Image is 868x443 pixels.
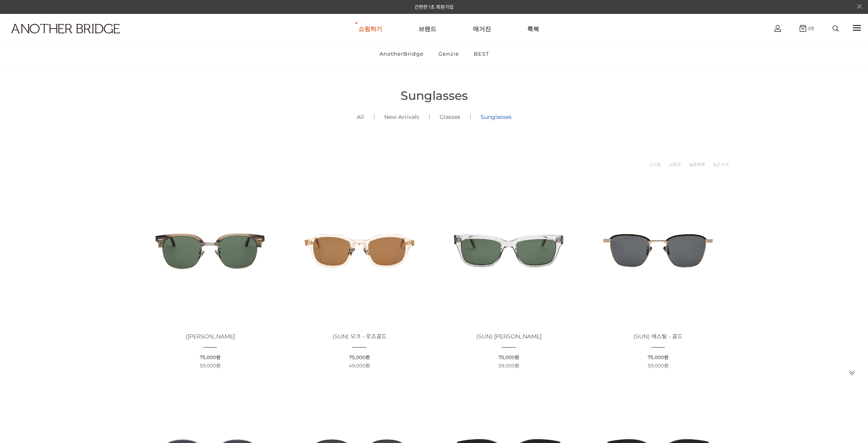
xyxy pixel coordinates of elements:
span: Sunglasses [401,88,468,103]
img: 리즈먼 선글라스 (브라운) - 유니크한 디자인의 이미지 [138,179,282,322]
a: 낮은가격 [689,161,705,169]
img: (SUN) 에스틸 - 골드 선글라스 - 여름 패션에 어울리는 세련된 디자인 [586,179,730,322]
span: (0) [806,25,814,31]
a: Genzie [432,43,466,64]
a: (SUN) 모크 - 로즈골드 [332,334,387,340]
a: ([PERSON_NAME] [186,334,235,340]
a: (SUN) 에스틸 - 골드 [633,334,682,340]
a: 룩북 [527,14,539,43]
span: (SUN) [PERSON_NAME] [476,333,542,340]
img: cart [800,25,806,32]
span: 75,000원 [349,354,370,360]
a: Glasses [430,103,470,130]
a: New Arrivals [374,103,429,130]
a: 매거진 [473,14,491,43]
a: 상품명 [669,161,681,169]
a: (0) [800,25,814,32]
span: ([PERSON_NAME] [186,333,235,340]
span: 59,000원 [499,363,519,369]
a: 간편한 1초 회원가입 [414,4,454,10]
a: AnotherBridge [373,43,430,64]
span: 75,000원 [200,354,221,360]
a: 신상품 [649,161,661,169]
a: logo [4,24,134,53]
span: (SUN) 에스틸 - 골드 [633,333,682,340]
a: All [347,103,374,130]
span: 59,000원 [200,363,221,369]
img: cart [774,25,781,32]
span: 75,000원 [499,354,519,360]
span: 59,000원 [648,363,669,369]
a: (SUN) [PERSON_NAME] [476,334,542,340]
a: Sunglasses [471,103,522,130]
span: 49,000원 [349,363,370,369]
span: (SUN) 모크 - 로즈골드 [332,333,387,340]
img: (SUN) 모크 - 로즈골드 선글라스 이미지 - 로즈골드 색상, 다양한 룩과 잘 어울리는 디자인 [287,179,431,322]
span: 75,000원 [648,354,669,360]
a: 브랜드 [418,14,436,43]
img: logo [11,24,120,33]
a: 높은가격 [713,161,729,169]
a: BEST [467,43,496,64]
a: 쇼핑하기 [358,14,382,43]
img: BUTLER SUNGLASSES (CRYSTAL) - 고급스러운 선글라스 이미지 [437,179,581,322]
img: search [833,25,839,31]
